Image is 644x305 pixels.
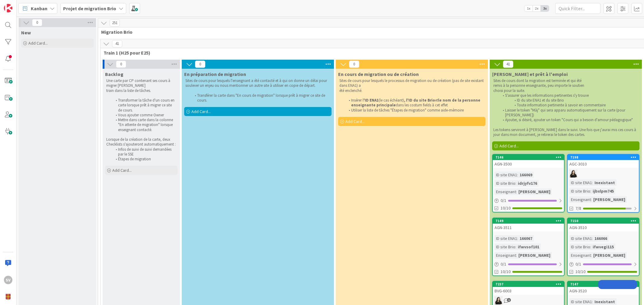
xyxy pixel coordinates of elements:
[591,188,615,194] div: ijbxlpm745
[495,180,515,187] div: ID site Brio
[105,71,123,77] span: Backlog
[63,5,116,11] b: Projet de migration Brio
[32,19,42,26] span: 0
[112,157,177,162] li: Étapes de migration
[191,109,211,114] span: Add Card...
[351,98,481,108] strong: le nom de la personne enseignante principale
[569,235,592,242] div: ID site ENA1
[495,297,502,304] img: GB
[575,261,581,267] span: 0 / 1
[184,71,246,77] span: En préparation de migration
[591,252,592,259] span: :
[592,235,593,242] span: :
[493,281,564,287] div: 7237
[195,61,205,68] span: 0
[501,205,511,211] span: 10/10
[592,252,627,259] div: [PERSON_NAME]
[568,287,639,295] div: AGN-3520
[501,269,511,275] span: 10/10
[31,5,47,12] span: Kanban
[339,78,484,88] p: Sites de cours pour lesquels le processus de migration ou de création (pas de site existant dans ...
[593,235,609,242] div: 166066
[493,224,564,231] div: AGN-3511
[568,224,639,231] div: AGN-3510
[495,188,516,195] div: Enseignant
[570,219,639,223] div: 7150
[112,168,132,173] span: Add Card...
[575,205,581,212] span: 7/8
[21,30,31,36] span: New
[499,103,639,108] li: Toute information pertinente à savoir en commentaire
[568,281,639,287] div: 7147
[493,287,564,295] div: BVG-6003
[516,252,517,259] span: :
[112,98,177,113] li: Transformer la tâche d'un cours en carte lorsque prêt à migrer ce site de cours.
[568,155,639,168] div: 7198AGC-3010
[4,293,12,301] img: avatar
[106,78,176,88] p: Une carte par CP contenant ses cours à migrer [PERSON_NAME]
[495,235,517,242] div: ID site ENA1
[493,160,564,168] div: AGN-3500
[112,40,122,47] span: 41
[345,108,485,113] li: Utiliser la liste de tâches "Étapes de migration" comme aide-mémoire
[493,218,564,224] div: 7149
[495,282,564,286] div: 7237
[28,40,48,46] span: Add Card...
[345,98,485,108] li: Insérer l (le cas échéant) et dans les costum fields à cet effet
[493,281,564,295] div: 7237BVG-6003
[568,155,639,160] div: 7198
[4,4,12,12] img: Visit kanbanzone.com
[428,98,435,103] strong: Brio
[568,170,639,178] div: GB
[515,180,516,187] span: :
[499,118,639,122] li: Ajouter, si désiré, ajouter un token "Cours qui a besoin d'amour pédagogique"
[339,88,484,93] p: été enclenché.
[569,188,590,194] div: ID site Brio
[110,19,120,27] span: 251
[524,5,533,11] span: 1x
[517,235,518,242] span: :
[493,127,638,137] p: Les tokens serviront à [PERSON_NAME] dans le suivi. Une fois que j'aurai mis ces cours à jour dan...
[517,252,552,259] div: [PERSON_NAME]
[593,298,617,305] div: Inexistant
[515,244,516,250] span: :
[338,71,419,77] span: En cours de migration ou de création
[493,88,638,93] p: choisi pour la suite.
[499,93,639,98] li: S'assurer que les informations pertinentes s'y trouve
[499,143,519,149] span: Add Card...
[568,281,639,295] div: 7147AGN-3520
[493,78,638,83] p: Sites de cours dont la migration est terminée et qui été
[495,252,516,259] div: Enseignant
[499,98,639,103] li: ID du site ENA1 et du site Brio
[568,160,639,168] div: AGC-3010
[533,5,541,11] span: 2x
[499,108,639,118] li: Laisser le token "Màj" qui sera apparu automatiquement sur la carte (pour [PERSON_NAME])
[492,218,565,276] a: 7149AGN-3511ID site ENA1:166067ID site Brio:ifwvsof101Enseignant:[PERSON_NAME]0/110/10
[104,50,636,56] span: Train 1 (H25 pour E25)
[518,171,534,178] div: 166069
[495,244,515,250] div: ID site Brio
[116,61,126,68] span: 0
[592,196,627,203] div: [PERSON_NAME]
[112,147,177,157] li: Infos de suivi de suivi demandées par le SSE
[101,29,639,35] span: Migration Brio
[191,93,331,103] li: Transférer la carte dans "En cours de migration" lorsque prêt à migrer ce site de cours.
[591,244,615,250] div: ifwvegi115
[592,179,593,186] span: :
[503,61,513,68] span: 41
[569,244,590,250] div: ID site Brio
[112,118,177,132] li: Mettre dans carte dans la colonne "En attente de migration" lorsque enseignant contacté.
[364,98,379,103] strong: 'ID ENA1
[592,298,593,305] span: :
[507,298,511,302] span: 1
[345,119,365,124] span: Add Card...
[591,196,592,203] span: :
[567,154,639,213] a: 7198AGC-3010GBID site ENA1:InexistantID site Brio:ijbxlpm745Enseignant:[PERSON_NAME]7/8
[501,197,506,204] span: 0 / 1
[570,155,639,159] div: 7198
[493,297,564,304] div: GB
[4,276,12,284] div: SV
[555,3,601,14] input: Quick Filter...
[185,78,330,88] p: Sites de cours pour lesquels l'enseignant a été contacté et à qui on donne un délai pour soulever...
[516,180,539,187] div: idrjyfv176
